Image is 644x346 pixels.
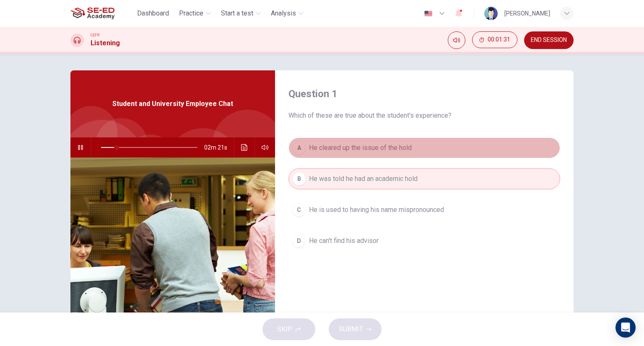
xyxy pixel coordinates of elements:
span: CEFR [91,32,99,38]
span: 02m 21s [204,137,234,158]
button: 00:01:31 [472,31,517,48]
div: Mute [448,31,465,49]
span: Practice [179,8,203,18]
button: AHe cleared up the issue of the hold [288,137,560,158]
button: DHe can't find his advisor [288,230,560,251]
div: [PERSON_NAME] [504,8,550,18]
span: END SESSION [531,37,567,44]
button: CHe is used to having his name mispronounced [288,199,560,220]
a: SE-ED Academy logo [70,5,134,22]
img: en [423,10,434,17]
button: Click to see the audio transcription [238,137,251,158]
div: B [292,172,306,186]
img: Profile picture [484,7,498,20]
button: END SESSION [524,31,574,49]
h1: Listening [91,38,120,48]
div: Hide [472,31,517,49]
button: Start a test [218,6,264,21]
div: C [292,203,306,217]
img: SE-ED Academy logo [70,5,114,22]
span: Analysis [271,8,296,18]
div: D [292,234,306,248]
div: Open Intercom Messenger [615,318,636,338]
div: A [292,141,306,155]
span: He cleared up the issue of the hold [309,143,412,153]
button: Practice [176,6,214,21]
h4: Question 1 [288,87,560,101]
span: Student and University Employee Chat [112,99,233,109]
span: Start a test [221,8,253,18]
button: BHe was told he had an academic hold [288,168,560,189]
span: He can't find his advisor [309,236,379,246]
span: 00:01:31 [488,36,510,43]
span: Which of these are true about the student's experience? [288,111,560,121]
span: He is used to having his name mispronounced [309,205,444,215]
button: Dashboard [134,6,172,21]
button: Analysis [267,6,307,21]
span: Dashboard [137,8,169,18]
span: He was told he had an academic hold [309,174,418,184]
